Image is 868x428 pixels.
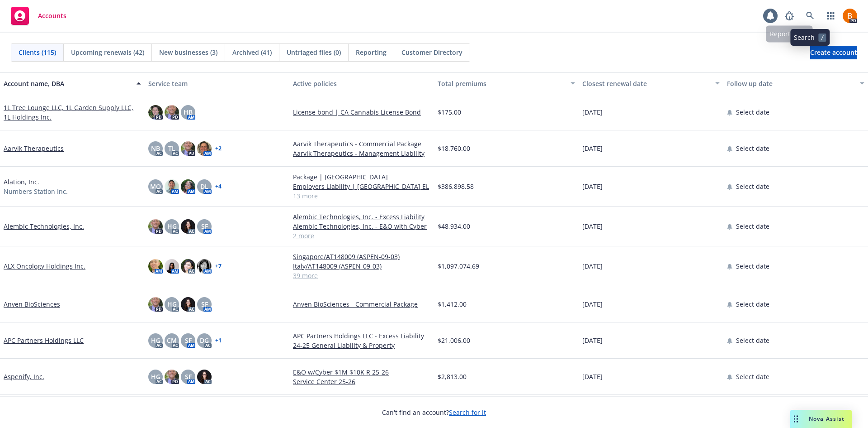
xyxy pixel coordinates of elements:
a: Report a Bug [780,7,798,25]
button: Active policies [289,72,434,94]
span: HG [167,221,177,231]
a: Alation, Inc. [4,177,39,187]
span: CM [167,336,177,345]
a: E&O w/Cyber $1M $10K R 25-26 [293,367,430,377]
a: APC Partners Holdings LLC [4,336,84,345]
a: 1L Tree Lounge LLC, 1L Garden Supply LLC, 1L Holdings Inc. [4,103,141,122]
img: photo [181,219,195,234]
span: [DATE] [582,144,603,153]
div: Service team [148,79,286,88]
a: APC Partners Holdings LLC - Excess Liability [293,331,430,341]
a: 24-25 General Liability & Property [293,341,430,350]
img: photo [181,141,195,156]
span: HG [167,299,177,309]
span: Select date [736,221,769,231]
img: photo [181,179,195,194]
a: Search [801,7,819,25]
span: MQ [150,182,161,191]
span: [DATE] [582,372,603,381]
span: [DATE] [582,261,603,271]
span: Select date [736,144,769,153]
span: Select date [736,182,769,191]
span: [DATE] [582,221,603,231]
span: Select date [736,372,769,381]
a: Alembic Technologies, Inc. - Excess Liability [293,212,430,221]
button: Closest renewal date [579,72,723,94]
a: Employers Liability | [GEOGRAPHIC_DATA] EL [293,182,430,191]
span: SF [201,299,208,309]
span: Select date [736,107,769,117]
a: Search for it [449,408,486,417]
a: Anven BioSciences - Commercial Package [293,299,430,309]
a: 2 more [293,231,430,240]
span: HG [151,372,160,381]
span: $1,412.00 [438,299,467,309]
span: [DATE] [582,299,603,309]
span: Numbers Station Inc. [4,187,68,196]
img: photo [843,9,857,23]
button: Total premiums [434,72,579,94]
img: photo [197,370,212,384]
span: DG [200,336,209,345]
a: Alembic Technologies, Inc. - E&O with Cyber [293,221,430,231]
span: Select date [736,336,769,345]
span: New businesses (3) [159,48,217,57]
img: photo [197,259,212,274]
span: [DATE] [582,336,603,345]
span: Untriaged files (0) [287,48,341,57]
a: 13 more [293,191,430,201]
img: photo [148,105,163,120]
a: ALX Oncology Holdings Inc. [4,261,85,271]
img: photo [181,259,195,274]
img: photo [148,219,163,234]
span: SF [201,221,208,231]
div: Follow up date [727,79,854,88]
div: Drag to move [790,410,802,428]
span: $386,898.58 [438,182,474,191]
img: photo [148,297,163,312]
img: photo [165,370,179,384]
span: HB [184,107,193,117]
span: Nova Assist [809,415,844,423]
span: Select date [736,261,769,271]
a: Switch app [822,7,840,25]
a: Aspenify, Inc. [4,372,44,381]
span: $2,813.00 [438,372,467,381]
div: Closest renewal date [582,79,710,88]
a: Alembic Technologies, Inc. [4,221,84,231]
span: $175.00 [438,107,461,117]
span: SF [185,336,192,345]
img: photo [165,179,179,194]
span: Reporting [356,48,387,57]
a: Anven BioSciences [4,299,60,309]
img: photo [148,259,163,274]
span: Create account [810,44,857,61]
a: Aarvik Therapeutics [4,144,64,153]
a: Italy/AT148009 (ASPEN-09-03) [293,261,430,271]
span: Select date [736,299,769,309]
a: + 4 [215,184,222,189]
span: Archived (41) [232,48,272,57]
span: [DATE] [582,182,603,191]
a: Aarvik Therapeutics - Management Liability [293,149,430,158]
a: Create account [810,46,857,59]
div: Active policies [293,79,430,88]
img: photo [165,105,179,120]
a: Package | [GEOGRAPHIC_DATA] [293,172,430,182]
span: [DATE] [582,107,603,117]
a: License bond | CA Cannabis License Bond [293,107,430,117]
span: HG [151,336,160,345]
span: SF [185,372,192,381]
img: photo [197,141,212,156]
span: TL [168,144,175,153]
a: Singapore/AT148009 (ASPEN-09-03) [293,252,430,261]
a: Accounts [7,3,70,29]
a: + 1 [215,338,222,343]
span: Customer Directory [401,48,462,57]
